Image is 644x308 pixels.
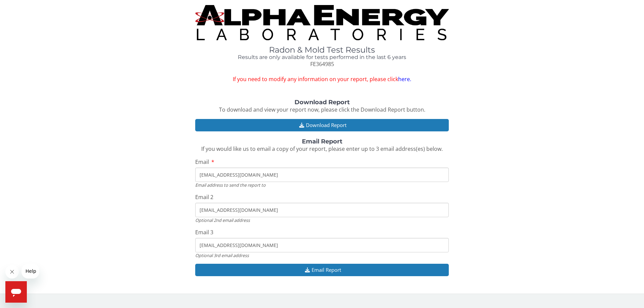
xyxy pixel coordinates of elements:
span: If you need to modify any information on your report, please click [195,75,449,83]
span: Email 3 [195,229,213,236]
img: TightCrop.jpg [195,5,449,40]
div: Optional 2nd email address [195,217,449,223]
iframe: Message from company [21,264,39,279]
div: Email address to send the report to [195,182,449,188]
div: Optional 3rd email address [195,252,449,258]
span: FE364985 [310,60,334,68]
iframe: Close message [5,265,19,279]
span: Email 2 [195,193,213,201]
a: here. [398,75,411,83]
span: If you would like us to email a copy of your report, please enter up to 3 email address(es) below. [201,145,443,152]
span: To download and view your report now, please click the Download Report button. [219,106,425,113]
h1: Radon & Mold Test Results [195,46,449,54]
span: Email [195,158,209,166]
strong: Download Report [294,99,350,106]
button: Download Report [195,119,449,131]
strong: Email Report [302,138,342,145]
h4: Results are only available for tests performed in the last 6 years [195,54,449,60]
button: Email Report [195,264,449,276]
iframe: Button to launch messaging window [5,281,27,303]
